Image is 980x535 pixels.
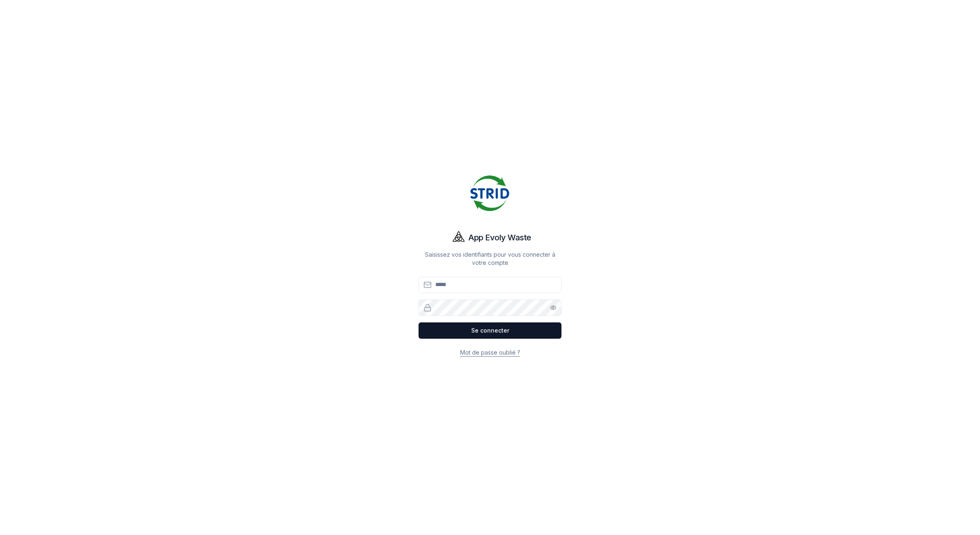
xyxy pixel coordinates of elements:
[468,232,531,243] h1: App Evoly Waste
[470,174,510,213] img: Strid Logo
[419,322,561,339] button: Se connecter
[449,228,468,247] img: Evoly Logo
[419,251,561,267] p: Saisissez vos identifiants pour vous connecter à votre compte
[460,349,520,356] a: Mot de passe oublié ?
